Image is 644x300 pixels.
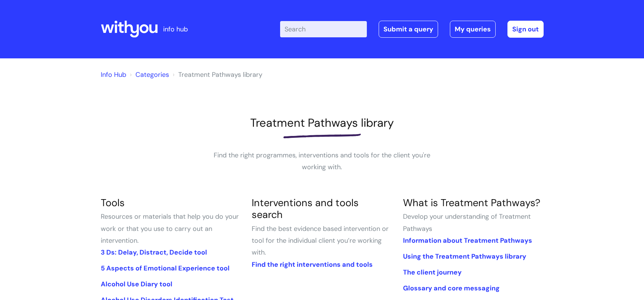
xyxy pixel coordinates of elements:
[101,248,207,257] a: 3 Ds: Delay, Distract, Decide tool
[101,116,544,130] h1: Treatment Pathways library
[379,21,438,38] a: Submit a query
[280,21,367,37] input: Search
[101,70,126,79] a: Info Hub
[403,284,500,293] a: Glossary and core messaging
[101,280,172,289] a: Alcohol Use Diary tool
[252,224,389,257] span: Find the best evidence based intervention or tool for the individual client you’re working with.
[128,69,169,81] li: Solution home
[280,21,544,38] div: | -
[171,69,262,81] li: Treatment Pathways library
[403,268,462,277] a: The client journey
[403,252,526,261] a: Using the Treatment Pathways library
[450,21,496,38] a: My queries
[101,264,230,273] a: 5 Aspects of Emotional Experience tool
[403,212,531,233] span: Develop your understanding of Treatment Pathways
[211,149,433,173] p: Find the right programmes, interventions and tools for the client you're working with.
[252,260,373,269] a: Find the right interventions and tools
[101,196,125,209] a: Tools
[252,196,359,221] a: Interventions and tools search
[403,196,540,209] a: What is Treatment Pathways?
[403,236,532,245] a: Information about Treatment Pathways
[101,212,239,245] span: Resources or materials that help you do your work or that you use to carry out an intervention.
[135,70,169,79] a: Categories
[507,21,544,38] a: Sign out
[163,23,188,35] p: info hub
